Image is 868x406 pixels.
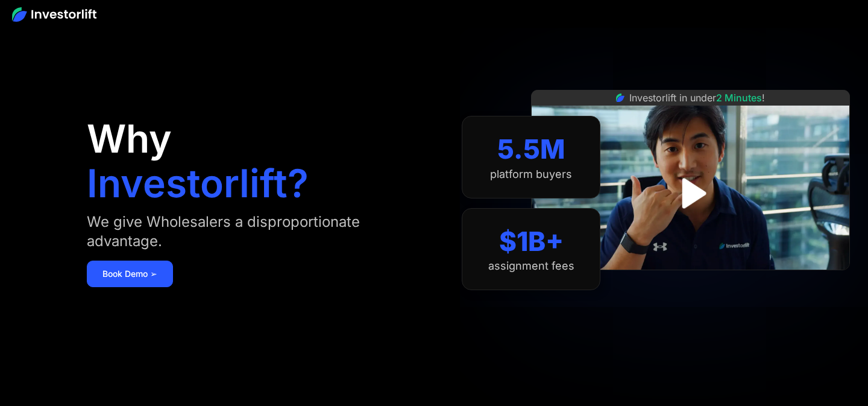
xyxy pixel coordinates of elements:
h1: Investorlift? [87,164,309,203]
div: $1B+ [499,226,564,258]
div: We give Wholesalers a disproportionate advantage. [87,212,395,251]
a: open lightbox [664,167,717,220]
div: platform buyers [490,168,572,181]
div: 5.5M [497,133,565,165]
iframe: Customer reviews powered by Trustpilot [600,276,781,291]
div: assignment fees [488,259,574,273]
span: 2 Minutes [716,92,762,104]
a: Book Demo ➢ [87,261,173,287]
div: Investorlift in under ! [629,90,765,105]
h1: Why [87,119,172,158]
